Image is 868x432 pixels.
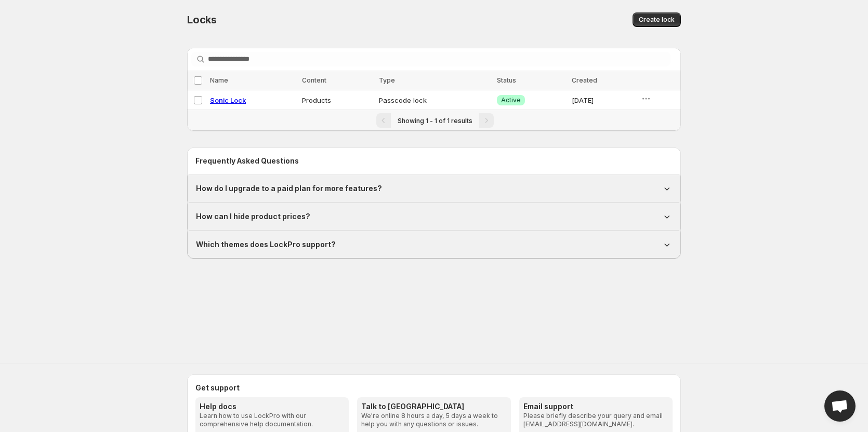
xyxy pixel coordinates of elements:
span: Showing 1 - 1 of 1 results [398,117,472,125]
h3: Help docs [200,401,345,412]
nav: Pagination [187,110,681,131]
p: Learn how to use LockPro with our comprehensive help documentation. [200,412,345,428]
span: Status [497,76,516,84]
button: Create lock [633,12,681,27]
span: Locks [187,14,217,26]
h1: Which themes does LockPro support? [196,239,336,250]
h2: Frequently Asked Questions [195,156,673,166]
span: Content [302,76,326,84]
span: Type [379,76,395,84]
span: Name [210,76,228,84]
h2: Get support [195,383,673,393]
p: Please briefly describe your query and email [EMAIL_ADDRESS][DOMAIN_NAME]. [523,412,668,428]
td: Products [299,90,376,110]
td: [DATE] [569,90,638,110]
h3: Email support [523,401,668,412]
h1: How do I upgrade to a paid plan for more features? [196,183,382,194]
span: Created [572,76,597,84]
span: Create lock [639,16,675,24]
td: Passcode lock [376,90,494,110]
p: We're online 8 hours a day, 5 days a week to help you with any questions or issues. [361,412,506,428]
h3: Talk to [GEOGRAPHIC_DATA] [361,401,506,412]
h1: How can I hide product prices? [196,211,310,222]
span: Active [501,96,521,104]
a: Sonic Lock [210,96,246,104]
a: Open chat [824,390,856,422]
